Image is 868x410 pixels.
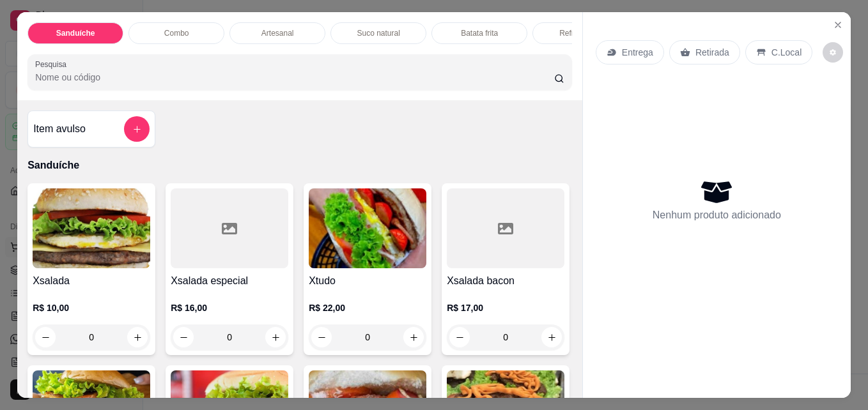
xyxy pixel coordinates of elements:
p: C.Local [771,46,802,59]
button: decrease-product-quantity [35,327,56,347]
button: increase-product-quantity [127,327,148,347]
button: add-separate-item [124,116,150,142]
p: Retirada [695,46,729,59]
p: Suco natural [357,28,399,38]
p: Artesanal [261,28,294,38]
p: R$ 16,00 [171,301,288,314]
h4: Xsalada especial [171,273,288,289]
button: decrease-product-quantity [311,327,332,347]
input: Pesquisa [35,71,554,84]
button: decrease-product-quantity [823,42,843,63]
p: Nenhum produto adicionado [653,208,781,223]
p: R$ 22,00 [309,301,426,314]
p: Refrigerante [559,28,601,38]
h4: Xsalada bacon [447,273,564,289]
label: Pesquisa [35,59,71,70]
button: decrease-product-quantity [173,327,194,347]
h4: Xtudo [309,273,426,289]
p: Batata frita [461,28,498,38]
button: increase-product-quantity [541,327,562,347]
button: increase-product-quantity [403,327,424,347]
p: Sanduíche [56,28,95,38]
button: increase-product-quantity [265,327,286,347]
button: decrease-product-quantity [449,327,470,347]
button: Close [828,15,848,35]
p: R$ 10,00 [33,301,150,314]
p: Entrega [622,46,653,59]
img: product-image [309,188,426,268]
p: Sanduíche [27,158,572,173]
h4: Item avulso [33,121,86,137]
p: Combo [164,28,189,38]
h4: Xsalada [33,273,150,289]
img: product-image [33,188,150,268]
p: R$ 17,00 [447,301,564,314]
